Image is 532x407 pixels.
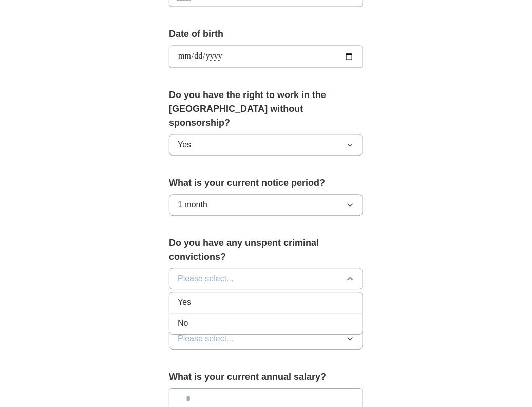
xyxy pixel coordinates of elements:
[169,134,363,156] button: Yes
[178,273,234,285] span: Please select...
[178,333,234,345] span: Please select...
[169,237,363,264] label: Do you have any unspent criminal convictions?
[178,318,188,330] span: No
[169,328,363,350] button: Please select...
[169,195,363,216] button: 1 month
[169,177,363,190] label: What is your current notice period?
[169,371,363,384] label: What is your current annual salary?
[178,199,207,211] span: 1 month
[169,268,363,290] button: Please select...
[169,28,363,42] label: Date of birth
[178,297,191,309] span: Yes
[178,139,191,151] span: Yes
[169,89,363,130] label: Do you have the right to work in the [GEOGRAPHIC_DATA] without sponsorship?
